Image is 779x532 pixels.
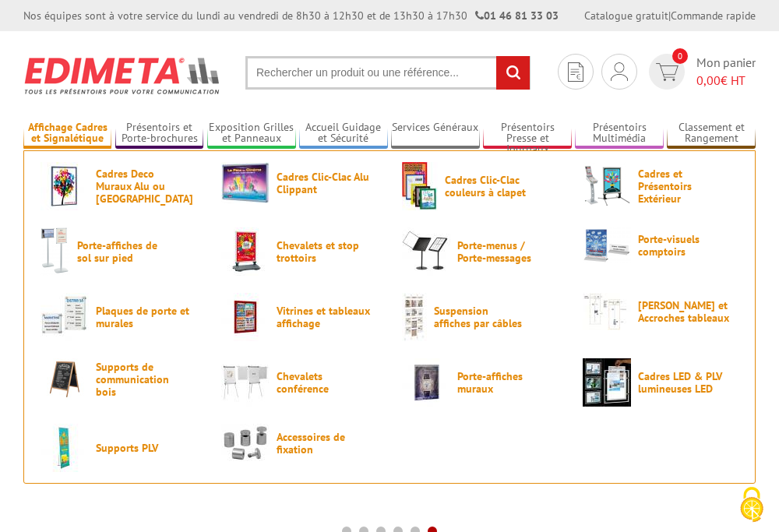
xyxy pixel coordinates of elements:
[221,227,377,276] a: Chevalets et stop trottoirs
[402,227,450,276] img: Porte-menus / Porte-messages
[645,54,756,90] a: devis rapide 0 Mon panier 0,00€ HT
[696,72,756,90] span: € HT
[457,239,551,264] span: Porte-menus / Porte-messages
[611,62,628,81] img: devis rapide
[41,162,89,210] img: Cadres Deco Muraux Alu ou Bois
[696,72,721,88] span: 0,00
[96,361,189,398] span: Supports de communication bois
[583,358,631,407] img: Cadres LED & PLV lumineuses LED
[41,227,70,276] img: Porte-affiches de sol sur pied
[638,299,731,324] span: [PERSON_NAME] et Accroches tableaux
[245,56,530,90] input: Rechercher un produit ou une référence...
[402,293,427,341] img: Suspension affiches par câbles
[221,227,270,276] img: Chevalets et stop trottoirs
[221,424,377,462] a: Accessoires de fixation
[583,162,631,210] img: Cadres et Présentoirs Extérieur
[732,485,771,524] img: Cookies (fenêtre modale)
[638,370,731,395] span: Cadres LED & PLV lumineuses LED
[575,121,663,146] a: Présentoirs Multimédia
[277,305,370,329] span: Vitrines et tableaux affichage
[221,424,270,462] img: Accessoires de fixation
[23,47,222,104] img: Présentoir, panneau, stand - Edimeta - PLV, affichage, mobilier bureau, entreprise
[207,121,295,146] a: Exposition Grilles et Panneaux
[41,358,89,400] img: Supports de communication bois
[656,63,679,81] img: devis rapide
[41,424,89,472] img: Supports PLV
[41,424,196,472] a: Supports PLV
[221,358,377,407] a: Chevalets conférence
[445,174,538,199] span: Cadres Clic-Clac couleurs à clapet
[391,121,479,146] a: Services Généraux
[496,56,530,90] input: rechercher
[583,358,738,407] a: Cadres LED & PLV lumineuses LED
[402,162,438,210] img: Cadres Clic-Clac couleurs à clapet
[96,442,189,454] span: Supports PLV
[475,9,559,23] strong: 01 46 81 33 03
[568,62,583,82] img: devis rapide
[584,8,756,23] div: |
[696,54,756,90] span: Mon panier
[41,358,196,400] a: Supports de communication bois
[221,358,270,407] img: Chevalets conférence
[638,233,731,258] span: Porte-visuels comptoirs
[277,239,370,264] span: Chevalets et stop trottoirs
[41,162,196,210] a: Cadres Deco Muraux Alu ou [GEOGRAPHIC_DATA]
[41,293,89,341] img: Plaques de porte et murales
[221,162,377,203] a: Cadres Clic-Clac Alu Clippant
[299,121,387,146] a: Accueil Guidage et Sécurité
[638,167,731,205] span: Cadres et Présentoirs Extérieur
[583,227,738,263] a: Porte-visuels comptoirs
[671,9,756,23] a: Commande rapide
[583,293,631,330] img: Cimaises et Accroches tableaux
[434,305,527,329] span: Suspension affiches par câbles
[221,293,270,341] img: Vitrines et tableaux affichage
[96,167,189,205] span: Cadres Deco Muraux Alu ou [GEOGRAPHIC_DATA]
[724,479,779,532] button: Cookies (fenêtre modale)
[583,293,738,330] a: [PERSON_NAME] et Accroches tableaux
[77,239,171,264] span: Porte-affiches de sol sur pied
[23,121,111,146] a: Affichage Cadres et Signalétique
[277,171,370,196] span: Cadres Clic-Clac Alu Clippant
[23,8,559,23] div: Nos équipes sont à votre service du lundi au vendredi de 8h30 à 12h30 et de 13h30 à 17h30
[672,48,688,64] span: 0
[483,121,571,146] a: Présentoirs Presse et Journaux
[457,370,551,395] span: Porte-affiches muraux
[277,431,370,456] span: Accessoires de fixation
[584,9,668,23] a: Catalogue gratuit
[41,227,196,276] a: Porte-affiches de sol sur pied
[402,358,558,407] a: Porte-affiches muraux
[221,293,377,341] a: Vitrines et tableaux affichage
[402,227,558,276] a: Porte-menus / Porte-messages
[277,370,370,395] span: Chevalets conférence
[115,121,203,146] a: Présentoirs et Porte-brochures
[402,162,558,210] a: Cadres Clic-Clac couleurs à clapet
[402,293,558,341] a: Suspension affiches par câbles
[583,227,631,263] img: Porte-visuels comptoirs
[583,162,738,210] a: Cadres et Présentoirs Extérieur
[402,358,450,407] img: Porte-affiches muraux
[96,305,189,329] span: Plaques de porte et murales
[221,162,270,203] img: Cadres Clic-Clac Alu Clippant
[667,121,755,146] a: Classement et Rangement
[41,293,196,341] a: Plaques de porte et murales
